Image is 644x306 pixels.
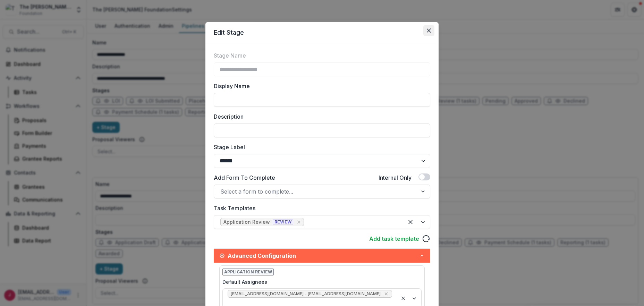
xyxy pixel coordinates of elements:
label: Stage Label [214,143,426,151]
label: Description [214,112,426,121]
div: Application Review [223,219,270,225]
span: Application Review [222,269,274,275]
label: Stage Name [214,51,246,60]
button: Advanced Configuration [214,249,430,263]
span: REVIEW [273,219,293,225]
header: Edit Stage [205,22,439,43]
label: Task Templates [214,204,426,212]
div: Remove jcline@bolickfoundation.org - jcline@bolickfoundation.org [383,290,390,297]
svg: reload [422,235,430,243]
label: Display Name [214,82,426,90]
label: Default Assignees [222,278,267,286]
a: Add task template [369,235,419,243]
div: Remove [object Object] [295,219,302,226]
div: Clear selected options [399,294,407,303]
button: Close [423,25,434,36]
label: Add Form To Complete [214,173,275,182]
span: Advanced Configuration [228,252,419,260]
span: [EMAIL_ADDRESS][DOMAIN_NAME] - [EMAIL_ADDRESS][DOMAIN_NAME] [231,291,381,296]
label: Internal Only [379,173,412,182]
div: Clear selected options [405,216,416,228]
